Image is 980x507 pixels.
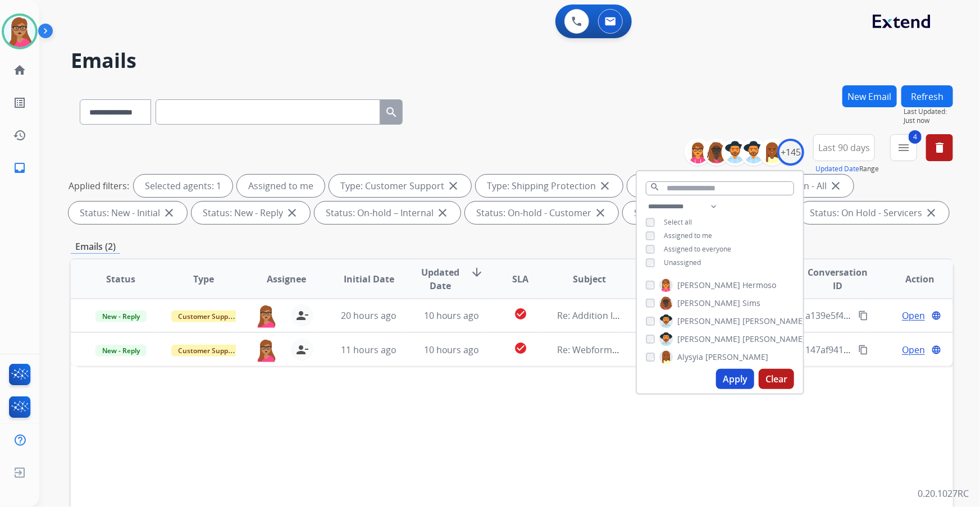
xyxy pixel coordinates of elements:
[13,96,26,109] mat-icon: list_alt
[514,307,527,321] mat-icon: check_circle
[192,202,310,224] div: Status: New - Reply
[818,145,870,150] span: Last 90 days
[924,206,938,220] mat-icon: close
[897,141,910,154] mat-icon: menu
[446,179,460,193] mat-icon: close
[677,334,740,345] span: [PERSON_NAME]
[931,310,941,321] mat-icon: language
[805,309,977,322] span: a139e5f4-ebd3-4204-8907-860f7b299b2b
[267,272,306,286] span: Assignee
[295,343,309,357] mat-icon: person_remove
[514,341,527,355] mat-icon: check_circle
[424,309,480,322] span: 10 hours ago
[69,202,187,224] div: Status: New - Initial
[805,266,869,293] span: Conversation ID
[341,344,396,356] span: 11 hours ago
[664,231,712,240] span: Assigned to me
[933,141,946,154] mat-icon: delete
[901,85,953,107] button: Refresh
[870,259,953,299] th: Action
[162,206,176,220] mat-icon: close
[813,134,875,161] button: Last 90 days
[71,240,120,254] p: Emails (2)
[799,202,949,224] div: Status: On Hold - Servicers
[664,217,692,227] span: Select all
[627,175,739,197] div: Type: Reguard CS
[742,316,805,327] span: [PERSON_NAME]
[664,258,701,267] span: Unassigned
[904,116,953,125] span: Just now
[95,345,147,357] span: New - Reply
[623,202,794,224] div: Status: On Hold - Pending Parts
[13,63,26,77] mat-icon: home
[742,280,776,291] span: Hermoso
[255,339,277,362] img: agent-avatar
[842,85,897,107] button: New Email
[759,369,794,389] button: Clear
[424,344,480,356] span: 10 hours ago
[344,272,394,286] span: Initial Date
[829,179,842,193] mat-icon: close
[285,206,299,220] mat-icon: close
[677,316,740,327] span: [PERSON_NAME]
[716,369,754,389] button: Apply
[13,129,26,142] mat-icon: history
[512,272,528,286] span: SLA
[815,164,879,173] span: Range
[677,351,703,363] span: Alysyia
[329,175,471,197] div: Type: Customer Support
[420,266,461,293] span: Updated Date
[705,351,768,363] span: [PERSON_NAME]
[777,139,804,166] div: +145
[742,298,760,309] span: Sims
[904,107,953,116] span: Last Updated:
[171,310,244,322] span: Customer Support
[314,202,461,224] div: Status: On-hold – Internal
[476,175,623,197] div: Type: Shipping Protection
[858,345,868,355] mat-icon: content_copy
[902,343,925,357] span: Open
[558,344,827,356] span: Re: Webform from [EMAIL_ADDRESS][DOMAIN_NAME] on [DATE]
[918,487,969,500] p: 0.20.1027RC
[805,344,975,356] span: 147af941-3424-45f9-a749-66e970d39b91
[470,266,484,279] mat-icon: arrow_downward
[558,309,662,322] span: Re: Addition Information
[598,179,612,193] mat-icon: close
[106,272,135,286] span: Status
[664,244,731,254] span: Assigned to everyone
[677,280,740,291] span: [PERSON_NAME]
[742,334,805,345] span: [PERSON_NAME]
[815,165,859,173] button: Updated Date
[858,310,868,321] mat-icon: content_copy
[890,134,917,161] button: 4
[69,179,129,193] p: Applied filters:
[909,130,922,144] span: 4
[573,272,606,286] span: Subject
[237,175,325,197] div: Assigned to me
[341,309,396,322] span: 20 hours ago
[931,345,941,355] mat-icon: language
[385,106,398,119] mat-icon: search
[193,272,214,286] span: Type
[71,49,953,72] h2: Emails
[465,202,618,224] div: Status: On-hold - Customer
[295,309,309,322] mat-icon: person_remove
[171,345,244,357] span: Customer Support
[134,175,233,197] div: Selected agents: 1
[13,161,26,175] mat-icon: inbox
[4,16,35,47] img: avatar
[902,309,925,322] span: Open
[594,206,607,220] mat-icon: close
[255,304,277,328] img: agent-avatar
[95,310,147,322] span: New - Reply
[436,206,449,220] mat-icon: close
[677,298,740,309] span: [PERSON_NAME]
[650,182,660,192] mat-icon: search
